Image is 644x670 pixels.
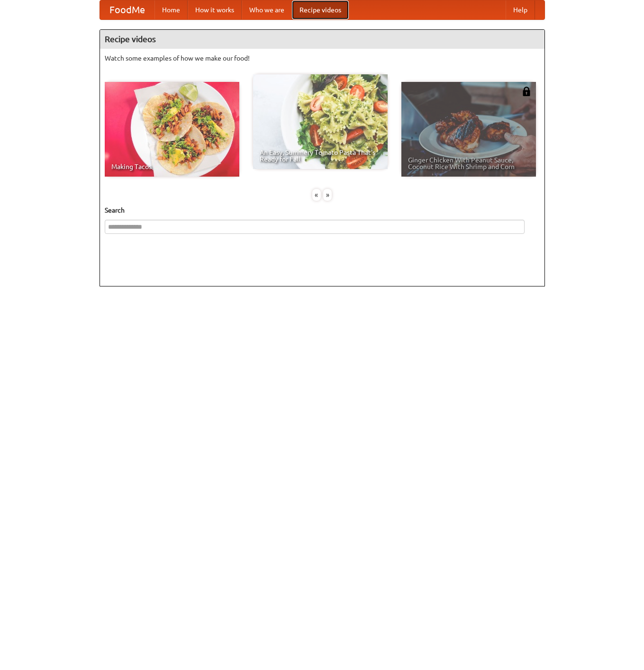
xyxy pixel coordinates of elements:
a: Help [506,0,535,19]
a: An Easy, Summery Tomato Pasta That's Ready for Fall [253,74,388,169]
h4: Recipe videos [100,30,544,49]
img: 483408.png [522,87,531,96]
div: » [323,189,332,201]
h5: Search [105,205,540,215]
span: An Easy, Summery Tomato Pasta That's Ready for Fall [260,149,381,162]
a: Making Tacos [105,82,239,177]
a: Who we are [242,0,292,19]
div: « [312,189,321,201]
p: Watch some examples of how we make our food! [105,54,540,63]
a: Home [154,0,188,19]
a: How it works [188,0,242,19]
a: Recipe videos [292,0,349,19]
a: FoodMe [100,0,154,19]
span: Making Tacos [111,163,233,170]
